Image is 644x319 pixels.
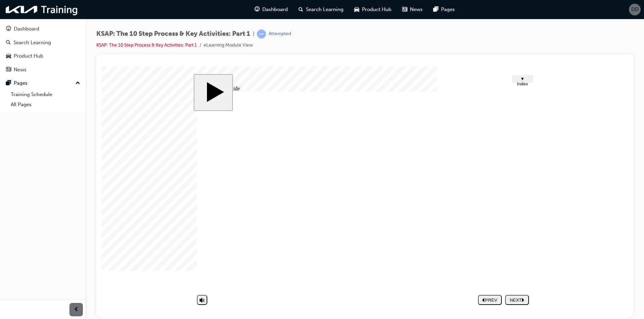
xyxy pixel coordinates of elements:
span: guage-icon [6,26,11,32]
a: car-iconProduct Hub [349,3,397,16]
button: Pages [3,77,83,89]
a: Dashboard [3,23,83,35]
button: Start [92,8,131,44]
div: News [14,66,26,74]
span: Pages [441,6,455,13]
span: search-icon [299,5,303,14]
a: pages-iconPages [428,3,460,16]
a: KSAP: The 10 Step Process & Key Activities: Part 1 [96,42,197,48]
a: news-iconNews [397,3,428,16]
span: guage-icon [255,5,260,14]
span: Search Learning [306,6,343,13]
span: Product Hub [362,6,391,13]
a: search-iconSearch Learning [293,3,349,16]
span: Dashboard [262,6,288,13]
span: news-icon [402,5,407,14]
span: News [410,6,423,13]
span: pages-icon [433,5,438,14]
span: car-icon [354,5,359,14]
span: pages-icon [6,80,11,86]
div: Attempted [269,31,291,37]
button: DD [629,4,641,15]
button: DashboardSearch LearningProduct HubNews [3,21,83,77]
img: kia-training [3,3,80,16]
span: news-icon [6,67,11,73]
div: The 10 step Service Process and Key Activities Part 1 Start Course [92,8,434,244]
span: KSAP: The 10 Step Process & Key Activities: Part 1 [96,30,250,38]
div: Pages [14,79,28,87]
div: Dashboard [14,25,39,33]
span: up-icon [75,79,80,88]
a: All Pages [8,99,83,110]
span: learningRecordVerb_ATTEMPT-icon [257,29,266,38]
span: | [253,30,254,38]
span: search-icon [6,40,11,46]
span: DD [631,6,639,13]
div: Search Learning [13,39,51,47]
span: prev-icon [74,306,79,314]
a: guage-iconDashboard [249,3,293,16]
a: Training Schedule [8,89,83,100]
a: Product Hub [3,50,83,62]
span: car-icon [6,53,11,59]
a: Search Learning [3,36,83,49]
li: eLearning Module View [204,42,253,49]
div: Product Hub [14,52,43,60]
a: News [3,64,83,76]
